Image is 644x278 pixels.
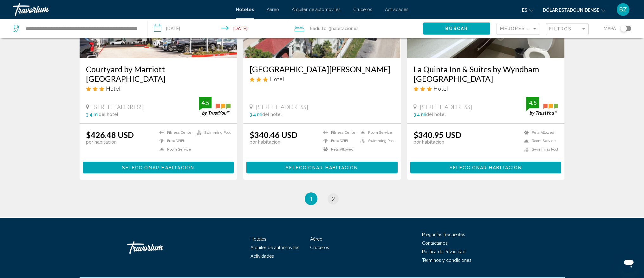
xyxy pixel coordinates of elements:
[83,162,234,173] button: Seleccionar habitación
[357,138,394,144] li: Swimming Pool
[250,130,297,139] ins: $340.46 USD
[619,6,627,13] font: BZ
[521,138,558,144] li: Room Service
[426,112,446,117] span: del hotel
[309,195,313,202] span: 1
[193,130,231,135] li: Swimming Pool
[86,130,134,139] ins: $426.48 USD
[262,112,282,117] span: del hotel
[616,26,631,31] button: Toggle map
[549,26,572,31] span: Filtros
[156,138,193,144] li: Free WiFi
[604,24,616,33] span: Mapa
[270,75,284,82] span: Hotel
[546,23,589,36] button: Filter
[250,254,274,259] a: Actividades
[331,26,359,31] span: habitaciones
[86,139,134,145] p: por habitacion
[127,238,191,257] a: Travorium
[332,195,335,202] span: 2
[357,130,394,135] li: Room Service
[413,64,558,83] a: La Quinta Inn & Suites by Wyndham [GEOGRAPHIC_DATA]
[619,253,639,273] iframe: Botón para iniciar la ventana de mensajería
[156,147,193,152] li: Room Service
[410,162,562,173] button: Seleccionar habitación
[526,97,558,115] img: trustyou-badge.svg
[353,7,372,12] a: Cruceros
[385,7,408,12] a: Actividades
[445,26,468,31] span: Buscar
[320,138,357,144] li: Free WiFi
[86,64,231,83] a: Courtyard by Marriott [GEOGRAPHIC_DATA]
[288,19,423,38] button: Travelers: 6 adults, 0 children
[327,24,359,33] span: , 3
[122,165,194,170] span: Seleccionar habitación
[92,103,145,110] span: [STREET_ADDRESS]
[450,165,522,170] span: Seleccionar habitación
[423,23,490,34] button: Buscar
[246,162,398,173] button: Seleccionar habitación
[250,112,262,117] span: 3.4 mi
[246,163,398,170] a: Seleccionar habitación
[250,245,299,250] a: Alquiler de automóviles
[99,112,118,117] span: del hotel
[86,112,99,117] span: 3.4 mi
[250,75,394,82] div: 3 star Hotel
[500,26,564,31] span: Mejores descuentos
[521,147,558,152] li: Swimming Pool
[433,85,448,92] span: Hotel
[422,258,472,263] a: Términos y condiciones
[313,26,327,31] span: Adulto
[310,236,322,242] a: Aéreo
[250,64,394,74] a: [GEOGRAPHIC_DATA][PERSON_NAME]
[422,241,448,246] font: Contáctanos
[80,192,565,205] ul: Pagination
[267,7,279,12] a: Aéreo
[413,130,461,139] ins: $340.95 USD
[522,5,533,15] button: Cambiar idioma
[422,249,465,254] a: Política de Privacidad
[292,7,341,12] font: Alquiler de automóviles
[106,85,120,92] span: Hotel
[199,99,211,107] div: 4.5
[256,103,308,110] span: [STREET_ADDRESS]
[199,97,231,115] img: trustyou-badge.svg
[526,99,539,107] div: 4.5
[410,163,562,170] a: Seleccionar habitación
[413,139,461,145] p: por habitacion
[83,163,234,170] a: Seleccionar habitación
[250,236,266,242] a: Hoteles
[413,112,426,117] span: 3.4 mi
[420,103,472,110] span: [STREET_ADDRESS]
[543,5,605,15] button: Cambiar moneda
[250,139,297,145] p: por habitacion
[543,8,599,13] font: Dólar estadounidense
[413,85,558,92] div: 3 star Hotel
[310,245,329,250] a: Cruceros
[236,7,254,12] a: Hoteles
[615,3,631,16] button: Menú de usuario
[522,8,527,13] font: es
[320,130,357,135] li: Fitness Center
[86,85,231,92] div: 3 star Hotel
[320,147,357,152] li: Pets Allowed
[521,130,558,135] li: Pets Allowed
[500,26,537,32] mat-select: Sort by
[310,24,327,33] span: 6
[422,232,465,237] a: Preguntas frecuentes
[286,165,358,170] span: Seleccionar habitación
